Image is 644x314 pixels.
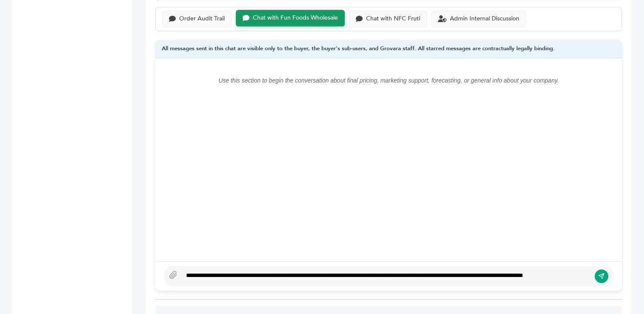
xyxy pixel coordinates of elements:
div: Admin Internal Discussion [450,15,519,23]
p: Use this section to begin the conversation about final pricing, marketing support, forecasting, o... [172,75,605,86]
div: All messages sent in this chat are visible only to the buyer, the buyer's sub-users, and Grovara ... [155,40,622,59]
div: Chat with NFC Fruti [366,15,420,23]
div: Order Audit Trail [179,15,225,23]
div: Chat with Fun Foods Wholesale [253,14,338,22]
